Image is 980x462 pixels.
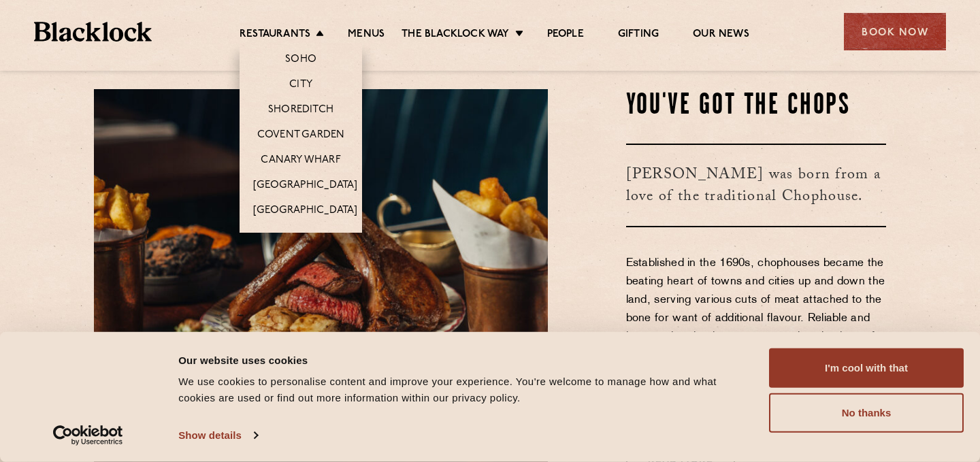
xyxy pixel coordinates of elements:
[178,425,257,446] a: Show details
[626,144,887,227] h3: [PERSON_NAME] was born from a love of the traditional Chophouse.
[34,22,152,42] img: BL_Textured_Logo-footer-cropped.svg
[253,204,357,219] a: [GEOGRAPHIC_DATA]
[547,28,584,43] a: People
[240,28,310,43] a: Restaurants
[626,254,887,420] p: Established in the 1690s, chophouses became the beating heart of towns and cities up and down the...
[29,425,148,446] a: Usercentrics Cookiebot - opens in a new window
[693,28,749,43] a: Our News
[769,393,964,433] button: No thanks
[402,28,509,43] a: The Blacklock Way
[769,348,964,388] button: I'm cool with that
[618,28,659,43] a: Gifting
[626,89,887,123] h2: You've Got The Chops
[289,78,312,93] a: City
[257,129,345,144] a: Covent Garden
[261,154,340,169] a: Canary Wharf
[178,374,753,406] div: We use cookies to personalise content and improve your experience. You're welcome to manage how a...
[285,53,316,68] a: Soho
[178,352,753,368] div: Our website uses cookies
[253,179,357,194] a: [GEOGRAPHIC_DATA]
[348,28,385,43] a: Menus
[844,13,946,50] div: Book Now
[268,103,333,118] a: Shoreditch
